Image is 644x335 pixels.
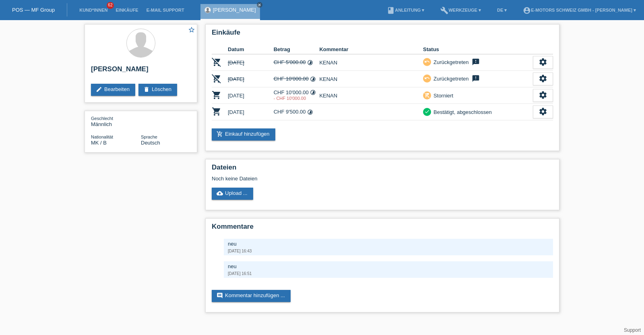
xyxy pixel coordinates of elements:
[212,290,291,302] a: commentKommentar hinzufügen ...
[424,92,430,98] i: remove_shopping_cart
[212,90,221,100] i: POSP00028364
[212,74,221,83] i: POSP00028363
[387,6,395,14] i: book
[91,140,107,146] span: Mazedonien / B / 20.03.1999
[212,223,553,235] h2: Kommentare
[436,8,485,12] a: buildWerkzeuge ▾
[212,128,275,141] a: add_shopping_cartEinkauf hinzufügen
[424,109,430,114] i: check
[217,190,223,196] i: cloud_upload
[319,87,423,104] td: KENAN
[523,6,531,14] i: account_circle
[141,134,157,139] span: Sprache
[539,58,547,66] i: settings
[188,26,195,35] a: star_border
[431,108,492,116] div: Bestätigt, abgeschlossen
[431,91,453,100] div: Storniert
[91,65,191,77] h2: [PERSON_NAME]
[274,71,320,87] td: CHF 10'000.00
[383,8,428,12] a: bookAnleitung ▾
[138,84,177,96] a: deleteLöschen
[539,107,547,116] i: settings
[228,54,274,71] td: [DATE]
[493,8,511,12] a: DE ▾
[274,87,320,104] td: CHF 10'000.00
[274,96,320,101] div: 07.10.2025 / neu
[319,71,423,87] td: KENAN
[188,26,195,33] i: star_border
[424,59,430,64] i: undo
[212,188,253,200] a: cloud_uploadUpload ...
[319,45,423,54] th: Kommentar
[471,58,481,66] i: feedback
[212,176,458,182] div: Noch keine Dateien
[212,163,553,176] h2: Dateien
[307,60,313,66] i: Fixe Raten (24 Raten)
[228,241,549,247] div: neu
[471,74,481,83] i: feedback
[141,140,160,146] span: Deutsch
[274,104,320,120] td: CHF 9'500.00
[228,71,274,87] td: [DATE]
[217,131,223,137] i: add_shopping_cart
[91,84,135,96] a: editBearbeiten
[424,75,430,81] i: undo
[213,7,256,13] a: [PERSON_NAME]
[228,104,274,120] td: [DATE]
[228,263,549,269] div: neu
[143,86,150,93] i: delete
[539,91,547,99] i: settings
[519,8,640,12] a: account_circleE-Motors Schweiz GmbH - [PERSON_NAME] ▾
[274,45,320,54] th: Betrag
[440,6,448,14] i: build
[310,89,316,95] i: Fixe Raten (48 Raten)
[212,29,553,41] h2: Einkäufe
[228,249,549,253] div: [DATE] 16:43
[91,115,141,127] div: Männlich
[319,54,423,71] td: KENAN
[217,292,223,299] i: comment
[423,45,533,54] th: Status
[228,271,549,276] div: [DATE] 16:51
[258,3,262,7] i: close
[91,134,113,139] span: Nationalität
[212,107,221,116] i: POSP00028465
[228,45,274,54] th: Datum
[96,86,102,93] i: edit
[91,116,113,121] span: Geschlecht
[212,57,221,67] i: POSP00028362
[228,87,274,104] td: [DATE]
[431,74,469,83] div: Zurückgetreten
[431,58,469,66] div: Zurückgetreten
[111,8,142,12] a: Einkäufe
[274,54,320,71] td: CHF 5'000.00
[307,109,313,115] i: Fixe Raten (48 Raten)
[12,7,55,13] a: POS — MF Group
[107,2,114,9] span: 62
[142,8,188,12] a: E-Mail Support
[310,76,316,82] i: Fixe Raten (24 Raten)
[257,2,262,8] a: close
[75,8,111,12] a: Kund*innen
[539,74,547,83] i: settings
[624,327,641,333] a: Support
